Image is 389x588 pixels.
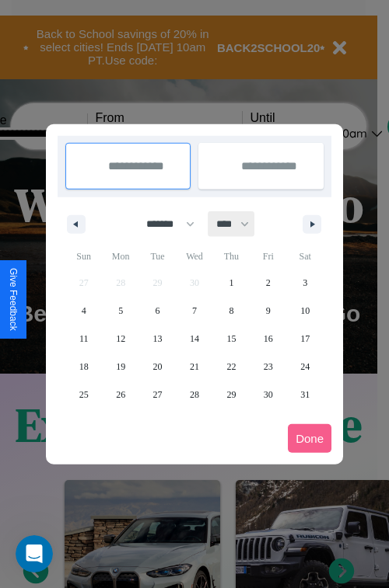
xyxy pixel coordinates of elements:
[139,325,176,353] button: 13
[287,297,324,325] button: 10
[102,353,138,381] button: 19
[190,353,199,381] span: 21
[176,325,212,353] button: 14
[226,325,236,353] span: 15
[300,353,310,381] span: 24
[213,381,250,409] button: 29
[102,381,138,409] button: 26
[16,535,53,572] iframe: Intercom live chat
[303,269,307,297] span: 3
[139,297,176,325] button: 6
[79,381,89,409] span: 25
[213,269,250,297] button: 1
[266,297,271,325] span: 9
[65,325,102,353] button: 11
[176,381,212,409] button: 28
[102,325,138,353] button: 12
[116,353,125,381] span: 19
[190,325,199,353] span: 14
[102,297,138,325] button: 5
[118,297,123,325] span: 5
[226,381,236,409] span: 29
[226,353,236,381] span: 22
[82,297,86,325] span: 4
[250,269,286,297] button: 2
[250,353,286,381] button: 23
[139,353,176,381] button: 20
[250,325,286,353] button: 16
[116,325,125,353] span: 12
[213,325,250,353] button: 15
[300,325,310,353] span: 17
[287,353,324,381] button: 24
[79,325,89,353] span: 11
[213,244,250,269] span: Thu
[190,381,199,409] span: 28
[79,353,89,381] span: 18
[264,325,273,353] span: 16
[65,244,102,269] span: Sun
[287,325,324,353] button: 17
[116,381,125,409] span: 26
[192,297,197,325] span: 7
[213,353,250,381] button: 22
[153,353,163,381] span: 20
[229,297,233,325] span: 8
[156,297,160,325] span: 6
[229,269,233,297] span: 1
[266,269,271,297] span: 2
[139,381,176,409] button: 27
[176,297,212,325] button: 7
[288,424,331,453] button: Done
[153,325,163,353] span: 13
[287,244,324,269] span: Sat
[102,244,138,269] span: Mon
[287,381,324,409] button: 31
[213,297,250,325] button: 8
[176,244,212,269] span: Wed
[300,297,310,325] span: 10
[250,244,286,269] span: Fri
[250,381,286,409] button: 30
[300,381,310,409] span: 31
[65,381,102,409] button: 25
[264,353,273,381] span: 23
[264,381,273,409] span: 30
[65,353,102,381] button: 18
[65,297,102,325] button: 4
[139,244,176,269] span: Tue
[153,381,163,409] span: 27
[176,353,212,381] button: 21
[250,297,286,325] button: 9
[287,269,324,297] button: 3
[8,268,19,331] div: Give Feedback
